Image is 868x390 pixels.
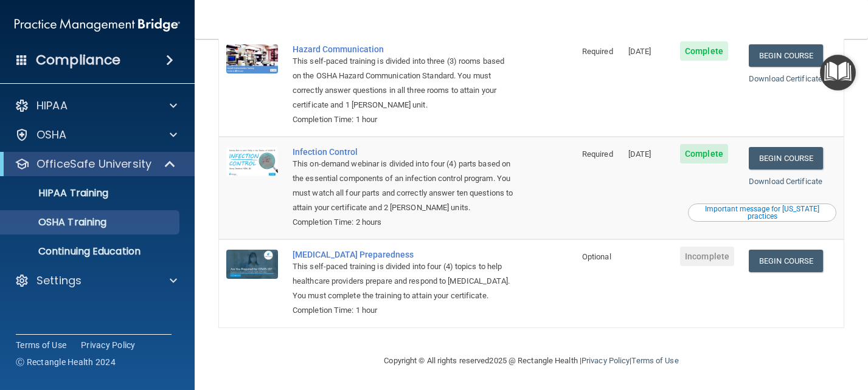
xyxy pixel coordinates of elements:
a: Terms of Use [631,356,678,365]
a: Begin Course [749,250,823,272]
p: Continuing Education [8,245,174,258]
p: OfficeSafe University [36,157,151,171]
span: Ⓒ Rectangle Health 2024 [16,356,116,368]
h4: Compliance [36,52,120,69]
span: [DATE] [628,149,651,159]
a: Privacy Policy [81,339,136,351]
a: OfficeSafe University [15,157,176,171]
a: [MEDICAL_DATA] Preparedness [293,250,514,259]
span: [DATE] [628,47,651,56]
span: Complete [680,41,728,61]
p: HIPAA [36,98,68,113]
a: Download Certificate [749,74,822,83]
div: This self-paced training is divided into three (3) rooms based on the OSHA Hazard Communication S... [293,54,514,112]
span: Incomplete [680,247,734,266]
a: Begin Course [749,44,823,67]
div: Copyright © All rights reserved 2025 @ Rectangle Health | | [310,341,754,380]
p: HIPAA Training [8,187,108,199]
a: Settings [15,273,177,288]
p: OSHA [36,128,67,142]
div: This on-demand webinar is divided into four (4) parts based on the essential components of an inf... [293,157,514,215]
span: Optional [582,252,611,261]
a: OSHA [15,128,177,142]
a: Hazard Communication [293,44,514,54]
div: Important message for [US_STATE] practices [690,205,835,220]
a: Download Certificate [749,177,822,186]
a: Terms of Use [16,339,66,351]
button: Open Resource Center [820,55,856,91]
div: Completion Time: 1 hour [293,303,514,318]
button: Read this if you are a dental practitioner in the state of CA [688,204,836,222]
p: Settings [36,273,82,288]
a: Begin Course [749,147,823,169]
p: OSHA Training [8,216,106,228]
span: Complete [680,144,728,163]
span: Required [582,149,613,159]
span: Required [582,47,613,56]
div: Completion Time: 2 hours [293,215,514,230]
a: Infection Control [293,147,514,157]
div: This self-paced training is divided into four (4) topics to help healthcare providers prepare and... [293,259,514,303]
a: Privacy Policy [582,356,630,365]
div: Completion Time: 1 hour [293,112,514,127]
a: HIPAA [15,98,177,113]
img: PMB logo [15,13,180,37]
